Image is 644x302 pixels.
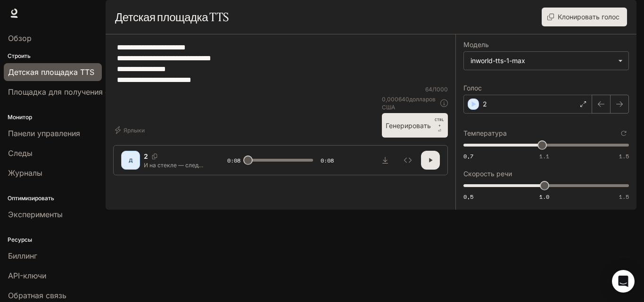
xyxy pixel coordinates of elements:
font: 0:08 [321,156,334,164]
button: Ярлыки [113,122,149,138]
div: Открытый Интерком Мессенджер [612,270,635,293]
font: 1.5 [619,152,629,160]
font: 1.1 [539,152,549,160]
font: 0,7 [463,152,473,160]
font: Ярлыки [124,127,145,134]
font: CTRL + [435,117,444,128]
button: Копировать голосовой идентификатор [148,154,161,159]
font: Клонировать голос [558,13,619,21]
font: 1.5 [619,193,629,201]
font: И на стекле — след рук, появившийся уже после его смерти. Как это возможно? Ответ — в следующем в... [144,162,205,209]
font: Температура [463,129,507,137]
font: Модель [463,41,489,49]
font: Голос [463,84,482,92]
font: 0,000640 [382,96,409,103]
button: Клонировать голос [542,8,627,26]
font: Скорость речи [463,170,512,178]
font: Д [129,157,133,163]
button: ГенерироватьCTRL +⏎ [382,113,448,138]
font: 64 [425,86,432,93]
font: долларов США [382,96,436,111]
font: Генерировать [386,122,431,130]
button: Сбросить к настройкам по умолчанию [619,128,629,139]
font: ⏎ [438,129,441,133]
div: inworld-tts-1-max [464,52,628,70]
font: Детская площадка TTS [115,10,229,24]
font: 0:08 [227,156,240,164]
font: 2 [144,152,148,160]
font: 1.0 [539,193,549,201]
button: Осмотреть [398,151,417,170]
font: / [432,86,434,93]
font: 0,5 [463,193,473,201]
font: inworld-tts-1-max [471,57,525,65]
button: Скачать аудио [376,151,395,170]
font: 1000 [434,86,448,93]
font: 2 [483,100,487,108]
